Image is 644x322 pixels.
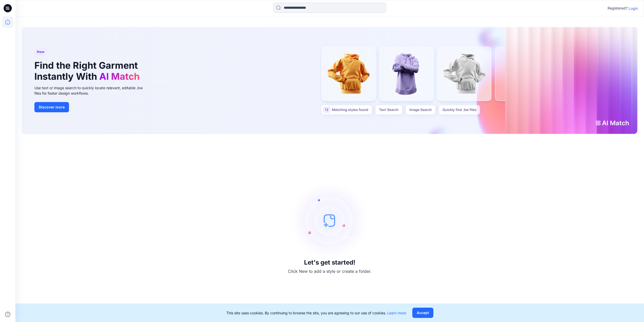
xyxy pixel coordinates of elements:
button: Accept [412,308,433,318]
button: Discover more [34,102,69,112]
h1: Find the Right Garment Instantly With [34,60,142,82]
p: Registered? [608,5,628,11]
span: AI Match [99,71,140,82]
p: Click New to add a style or create a folder. [288,268,372,274]
p: Login [629,6,638,11]
span: New [37,49,45,55]
img: empty-state-image.svg [291,182,368,259]
div: Use text or image search to quickly locate relevant, editable .bw files for faster design workflows. [34,85,150,96]
a: Learn more [387,311,406,315]
h3: Let's get started! [304,259,355,266]
p: This site uses cookies. By continuing to browse the site, you are agreeing to our use of cookies. [226,310,406,316]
